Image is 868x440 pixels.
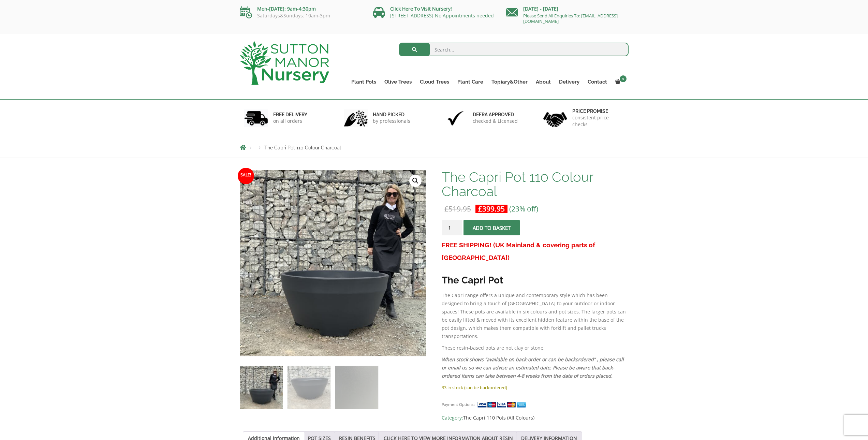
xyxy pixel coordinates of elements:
span: 1 [620,75,627,82]
a: Olive Trees [380,77,416,87]
h6: Price promise [572,108,624,114]
a: View full-screen image gallery [409,175,422,187]
bdi: 399.95 [478,204,505,214]
span: Sale! [238,168,254,184]
a: Please Send All Enquiries To: [EMAIL_ADDRESS][DOMAIN_NAME] [523,13,618,24]
h3: FREE SHIPPING! (UK Mainland & covering parts of [GEOGRAPHIC_DATA]) [442,239,628,264]
small: Payment Options: [442,402,475,407]
span: Category: [442,414,628,422]
h6: FREE DELIVERY [273,112,307,118]
button: Add to basket [464,220,520,235]
strong: The Capri Pot [442,275,503,286]
p: These resin-based pots are not clay or stone. [442,344,628,352]
a: Delivery [555,77,584,87]
a: Click Here To Visit Nursery! [390,5,452,12]
p: checked & Licensed [473,118,518,124]
a: 1 [611,77,629,87]
p: Saturdays&Sundays: 10am-3pm [240,13,363,18]
p: by professionals [373,118,410,124]
h1: The Capri Pot 110 Colour Charcoal [442,170,628,199]
img: 4.jpg [543,108,567,129]
img: 2.jpg [344,109,368,127]
p: The Capri range offers a unique and contemporary style which has been designed to bring a touch o... [442,291,628,340]
span: (23% off) [509,204,538,214]
p: [DATE] - [DATE] [506,5,629,13]
bdi: 519.95 [444,204,471,214]
img: The Capri Pot 110 Colour Charcoal - Image 2 [288,366,330,409]
a: Cloud Trees [416,77,453,87]
span: £ [478,204,482,214]
img: 3.jpg [444,109,468,127]
h6: Defra approved [473,112,518,118]
input: Search... [399,43,629,56]
span: £ [444,204,448,214]
img: The Capri Pot 110 Colour Charcoal - Image 3 [335,366,378,409]
a: Plant Care [453,77,487,87]
p: consistent price checks [572,114,624,128]
img: 1.jpg [244,109,268,127]
a: [STREET_ADDRESS] No Appointments needed [390,12,494,19]
p: on all orders [273,118,307,124]
img: The Capri Pot 110 Colour Charcoal [240,366,283,409]
a: Topiary&Other [487,77,532,87]
h6: hand picked [373,112,410,118]
img: payment supported [477,401,528,408]
p: 33 in stock (can be backordered) [442,383,628,392]
a: Plant Pots [347,77,380,87]
em: When stock shows “available on back-order or can be backordered” , please call or email us so we ... [442,356,624,379]
img: logo [240,41,329,85]
p: Mon-[DATE]: 9am-4:30pm [240,5,363,13]
nav: Breadcrumbs [240,145,629,150]
span: The Capri Pot 110 Colour Charcoal [264,145,341,150]
a: About [532,77,555,87]
a: The Capri 110 Pots (All Colours) [463,414,534,421]
a: Contact [584,77,611,87]
input: Product quantity [442,220,462,235]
